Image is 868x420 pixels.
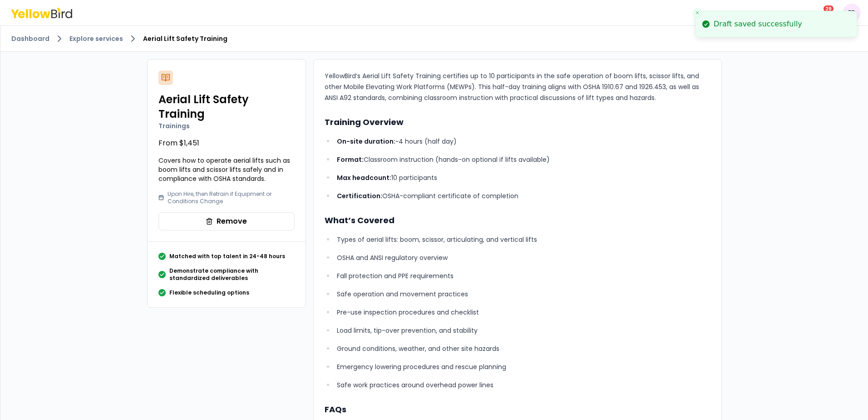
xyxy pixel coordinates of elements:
p: Classroom instruction (hands-on optional if lifts available) [337,154,710,165]
p: Load limits, tip-over prevention, and stability [337,325,710,336]
div: Draft saved successfully [714,19,802,30]
p: Fall protection and PPE requirements [337,270,710,281]
strong: FAQs [325,404,346,415]
strong: Training Overview [325,116,404,128]
button: Remove [158,212,295,230]
strong: What’s Covered [325,215,395,226]
button: Close toast [693,8,702,17]
p: YellowBird’s Aerial Lift Safety Training certifies up to 10 participants in the safe operation of... [325,70,710,103]
span: Aerial Lift Safety Training [143,34,227,43]
a: Explore services [69,34,123,43]
p: Flexible scheduling options [169,289,249,296]
strong: On-site duration: [337,137,395,146]
p: Ground conditions, weather, and other site hazards [337,343,710,354]
p: Upon Hire, then Retrain if Equipment or Conditions Change [168,190,294,205]
p: Emergency lowering procedures and rescue planning [337,361,710,372]
p: OSHA and ANSI regulatory overview [337,252,710,263]
p: Safe work practices around overhead power lines [337,380,710,390]
strong: Certification: [337,191,382,200]
nav: breadcrumb [11,33,857,44]
button: 29 [817,4,835,22]
p: Covers how to operate aerial lifts such as boom lifts and scissor lifts safely and in compliance ... [158,156,295,183]
p: Demonstrate compliance with standardized deliverables [169,267,295,282]
p: From $1,451 [158,138,295,149]
p: Matched with top talent in 24-48 hours [169,253,285,260]
p: ~4 hours (half day) [337,136,710,147]
strong: Format: [337,155,364,164]
p: 10 participants [337,172,710,183]
p: Safe operation and movement practices [337,289,710,300]
p: Pre-use inspection procedures and checklist [337,307,710,318]
span: EB [843,4,861,22]
h2: Aerial Lift Safety Training [158,92,295,121]
a: Dashboard [11,34,49,43]
p: OSHA-compliant certificate of completion [337,190,710,201]
p: Trainings [158,121,295,130]
p: Types of aerial lifts: boom, scissor, articulating, and vertical lifts [337,234,710,245]
strong: Max headcount: [337,173,391,182]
